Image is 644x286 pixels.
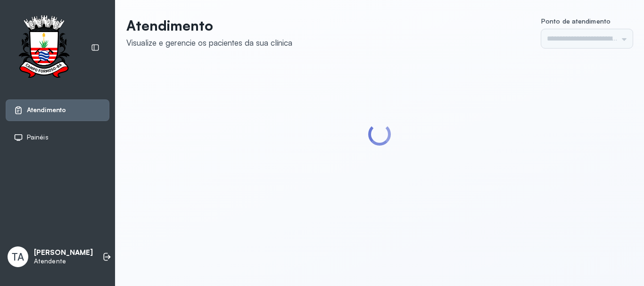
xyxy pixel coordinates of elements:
[10,15,78,81] img: Logotipo do estabelecimento
[34,257,93,265] p: Atendente
[126,17,292,34] p: Atendimento
[541,17,611,25] span: Ponto de atendimento
[14,106,101,115] a: Atendimento
[34,248,93,257] p: [PERSON_NAME]
[126,38,292,48] div: Visualize e gerencie os pacientes da sua clínica
[27,133,49,141] span: Painéis
[27,106,66,114] span: Atendimento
